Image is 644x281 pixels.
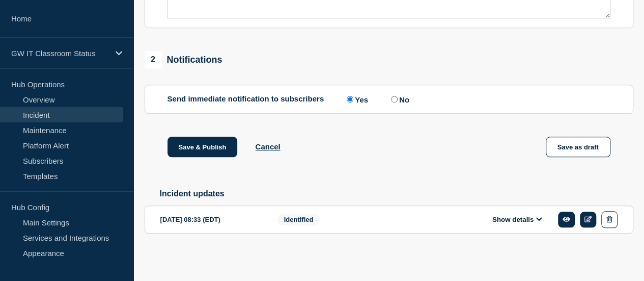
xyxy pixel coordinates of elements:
[347,96,353,103] input: Yes
[489,215,545,224] button: Show details
[388,94,409,104] label: No
[160,189,633,198] h2: Incident updates
[145,51,222,68] div: Notifications
[11,49,109,58] p: GW IT Classroom Status
[391,96,398,103] input: No
[160,211,262,228] div: [DATE] 08:33 (EDT)
[546,137,610,157] button: Save as draft
[255,142,280,151] button: Cancel
[277,214,320,225] span: Identified
[167,94,324,104] p: Send immediate notification to subscribers
[145,51,162,68] span: 2
[344,94,368,104] label: Yes
[167,94,610,104] div: Send immediate notification to subscribers
[167,137,238,157] button: Save & Publish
